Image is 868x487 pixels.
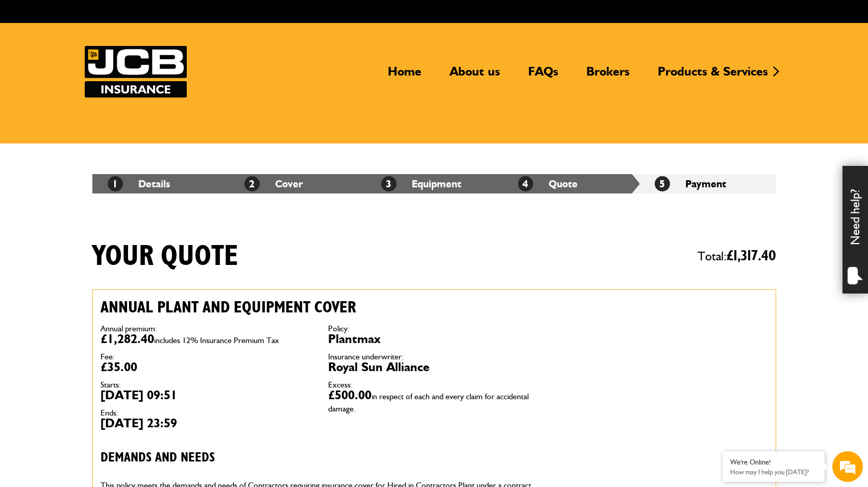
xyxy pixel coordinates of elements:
[639,174,776,193] li: Payment
[85,46,187,98] img: JCB Insurance Services logo
[101,361,313,373] dd: £35.00
[108,176,123,191] span: 1
[730,458,817,467] div: We're Online!
[328,392,529,413] span: in respect of each and every claim for accidental damage.
[733,249,776,263] span: 1,317.40
[380,64,429,87] a: Home
[92,239,238,274] h1: Your quote
[101,409,313,417] dt: Ends:
[650,64,776,87] a: Products & Services
[328,325,540,333] dt: Policy:
[442,64,508,87] a: About us
[108,178,170,190] a: 1Details
[579,64,637,87] a: Brokers
[727,249,776,263] span: £
[381,176,396,191] span: 3
[730,468,817,476] p: How may I help you today?
[101,450,540,466] h3: Demands and needs
[244,176,260,191] span: 2
[328,333,540,345] dd: Plantmax
[101,381,313,389] dt: Starts:
[101,389,313,401] dd: [DATE] 09:51
[154,335,279,345] span: includes 12% Insurance Premium Tax
[328,361,540,373] dd: Royal Sun Alliance
[101,417,313,429] dd: [DATE] 23:59
[655,176,670,191] span: 5
[842,166,868,294] div: Need help?
[101,325,313,333] dt: Annual premium:
[328,353,540,361] dt: Insurance underwriter:
[381,178,461,190] a: 3Equipment
[503,174,639,193] li: Quote
[698,245,776,268] span: Total:
[328,389,540,413] dd: £500.00
[244,178,303,190] a: 2Cover
[101,298,540,317] h2: Annual plant and equipment cover
[85,46,187,98] a: JCB Insurance Services
[328,381,540,389] dt: Excess:
[101,353,313,361] dt: Fee:
[520,64,566,87] a: FAQs
[518,176,533,191] span: 4
[101,333,313,345] dd: £1,282.40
